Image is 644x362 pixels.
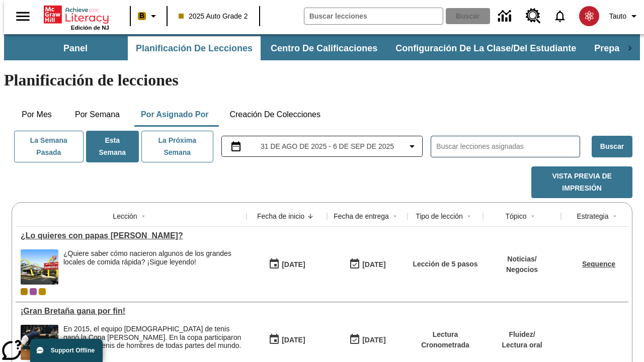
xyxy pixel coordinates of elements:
div: [DATE] [362,258,385,271]
div: ¿Quiere saber cómo nacieron algunos de los grandes locales de comida rápida? ¡Sigue leyendo! [63,249,242,285]
button: Centro de calificaciones [263,36,385,60]
button: Creación de colecciones [221,103,329,127]
p: Lectura oral [502,340,542,350]
button: Sort [137,210,149,222]
div: En 2015, el equipo británico de tenis ganó la Copa Davis. En la copa participaron equipos de teni... [63,325,242,360]
div: En 2015, el equipo [DEMOGRAPHIC_DATA] de tenis ganó la Copa [PERSON_NAME]. En la copa participaro... [63,325,242,350]
img: Tenista británico Andy Murray extendiendo todo su cuerpo para alcanzar una pelota durante un part... [21,325,58,360]
div: ¿Lo quieres con papas fritas? [21,231,242,240]
button: Sort [609,210,621,222]
button: 09/04/25: Último día en que podrá accederse la lección [346,255,389,274]
img: Uno de los primeros locales de McDonald's, con el icónico letrero rojo y los arcos amarillos. [21,249,58,285]
button: 09/07/25: Último día en que podrá accederse la lección [346,330,389,349]
div: Clase actual [21,288,28,295]
button: Vista previa de impresión [531,166,632,198]
a: Sequence [582,260,615,268]
div: [DATE] [362,334,385,346]
a: Centro de recursos, Se abrirá en una pestaña nueva. [520,3,547,30]
div: Lección [113,211,137,221]
button: Support Offline [30,339,103,362]
span: Edición de NJ [71,25,109,31]
a: ¡Gran Bretaña gana por fin!, Lecciones [21,307,242,316]
div: Portada [44,4,109,31]
button: Panel [25,36,126,60]
button: Boost El color de la clase es anaranjado claro. Cambiar el color de la clase. [134,7,164,25]
button: Buscar [592,136,632,157]
div: Estrategia [577,211,608,221]
button: La próxima semana [141,131,213,162]
div: OL 2025 Auto Grade 3 [30,288,37,295]
div: Fecha de entrega [334,211,389,221]
button: 09/01/25: Primer día en que estuvo disponible la lección [265,330,308,349]
button: Seleccione el intervalo de fechas opción del menú [226,140,419,152]
p: Lectura Cronometrada [413,329,478,350]
button: Por mes [12,103,62,127]
button: La semana pasada [14,131,84,162]
a: Portada [44,5,109,25]
img: avatar image [579,6,599,26]
p: Fluidez / [502,329,542,340]
button: Esta semana [86,131,139,162]
h1: Planificación de lecciones [4,71,640,89]
svg: Collapse Date Range Filter [406,140,418,152]
button: Configuración de la clase/del estudiante [387,36,584,60]
span: 2025 Auto Grade 2 [179,11,248,22]
p: Negocios [506,264,538,275]
span: Tauto [609,11,626,22]
button: Sort [304,210,316,222]
div: New 2025 class [39,288,46,295]
input: Buscar lecciones asignadas [436,139,580,154]
span: B [139,10,144,22]
div: Tipo de lección [416,211,463,221]
p: Lección de 5 pasos [413,259,477,269]
input: Buscar campo [304,8,443,24]
a: Notificaciones [547,3,573,29]
div: Subbarra de navegación [24,36,620,60]
button: Perfil/Configuración [605,7,644,25]
span: 31 de ago de 2025 - 6 de sep de 2025 [261,141,394,152]
a: Centro de información [492,3,520,30]
div: Fecha de inicio [257,211,304,221]
button: Escoja un nuevo avatar [573,3,605,29]
div: Pestañas siguientes [620,36,640,60]
div: Subbarra de navegación [4,34,640,60]
div: ¿Quiere saber cómo nacieron algunos de los grandes locales de comida rápida? ¡Sigue leyendo! [63,249,242,266]
button: Sort [389,210,401,222]
button: Sort [527,210,539,222]
button: Abrir el menú lateral [8,2,38,31]
div: ¡Gran Bretaña gana por fin! [21,307,242,316]
div: [DATE] [282,334,305,346]
button: 09/04/25: Primer día en que estuvo disponible la lección [265,255,308,274]
button: Planificación de lecciones [128,36,261,60]
button: Por semana [67,103,128,127]
button: Por asignado por [133,103,217,127]
a: ¿Lo quieres con papas fritas?, Lecciones [21,231,242,240]
button: Sort [463,210,475,222]
span: Support Offline [51,347,95,354]
div: Tópico [505,211,526,221]
p: Noticias / [506,254,538,264]
div: [DATE] [282,258,305,271]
